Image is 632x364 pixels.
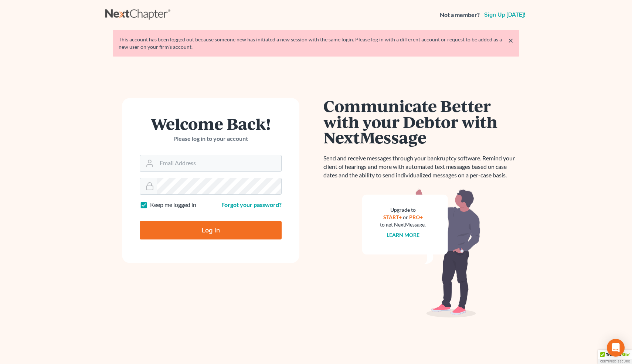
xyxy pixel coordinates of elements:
p: Send and receive messages through your bankruptcy software. Remind your client of hearings and mo... [323,154,519,180]
a: START+ [383,214,402,220]
img: nextmessage_bg-59042aed3d76b12b5cd301f8e5b87938c9018125f34e5fa2b7a6b67550977c72.svg [362,188,480,318]
h1: Communicate Better with your Debtor with NextMessage [323,98,519,145]
div: This account has been logged out because someone new has initiated a new session with the same lo... [119,36,513,51]
p: Please log in to your account [140,135,282,143]
span: or [403,214,408,220]
a: Forgot your password? [221,201,282,208]
div: to get NextMessage. [380,221,426,228]
a: PRO+ [409,214,423,220]
input: Email Address [157,155,281,171]
div: Upgrade to [380,206,426,214]
div: Open Intercom Messenger [607,339,625,357]
input: Log In [140,221,282,239]
div: TrustedSite Certified [598,350,632,364]
a: × [508,36,513,45]
strong: Not a member? [440,11,480,19]
h1: Welcome Back! [140,116,282,132]
a: Learn more [387,232,419,238]
a: Sign up [DATE]! [483,12,527,18]
label: Keep me logged in [150,201,196,209]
